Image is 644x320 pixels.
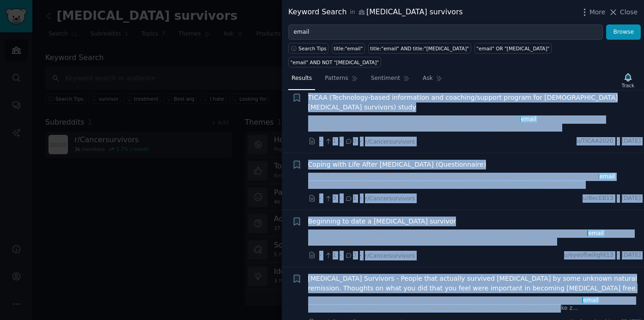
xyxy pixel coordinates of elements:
[324,251,336,260] span: 1
[608,7,638,17] button: Close
[291,59,379,66] div: "email" AND NOT "[MEDICAL_DATA]"
[370,45,469,52] div: title:"email" AND title:"[MEDICAL_DATA]"
[322,71,361,90] a: Patterns
[589,7,606,17] span: More
[350,8,355,17] span: in
[345,251,356,260] span: 3
[340,251,341,260] span: ·
[476,45,549,52] div: "email" OR "[MEDICAL_DATA]"
[520,116,537,122] span: email
[583,194,613,203] span: u/BecEB13
[308,115,641,132] a: ... for you. Details are at [[URL][DOMAIN_NAME]]([URL][DOMAIN_NAME]) oremailus at [[EMAIL_ADDRESS...
[288,24,603,40] input: Try a keyword related to your business
[325,74,348,83] span: Patterns
[622,82,634,89] div: Track
[365,253,415,259] span: r/Cancersurvivors
[308,229,641,246] a: ...e interested in a coworker a few weeks ago and after some office flirting and a exchanging a f...
[371,74,400,83] span: Sentiment
[298,45,327,52] span: Search Tips
[619,71,638,90] button: Track
[368,43,471,54] a: title:"email" AND title:"[MEDICAL_DATA]"
[292,74,312,83] span: Results
[308,296,641,313] a: ...asked by the oncologist what I did, the health insurance sent no questionnaire, I did receive ...
[622,137,641,145] span: [DATE]
[474,43,552,54] a: "email" OR "[MEDICAL_DATA]"
[622,194,641,203] span: [DATE]
[345,137,356,145] span: 0
[365,139,415,145] span: r/Cancersurvivors
[288,71,315,90] a: Results
[368,71,413,90] a: Sentiment
[319,137,321,146] span: ·
[360,251,362,260] span: ·
[582,297,599,303] span: email
[617,194,619,203] span: ·
[365,195,415,202] span: r/Cancersurvivors
[577,137,614,145] span: u/TICAA2020
[308,217,456,226] a: Beginning to date a [MEDICAL_DATA] survivor
[599,173,616,180] span: email
[324,137,336,145] span: 1
[308,93,641,112] a: TICAA (Technology-based information and coaching/support program for [DEMOGRAPHIC_DATA] [MEDICAL_...
[622,251,641,260] span: [DATE]
[360,137,362,146] span: ·
[288,57,381,67] a: "email" AND NOT "[MEDICAL_DATA]"
[580,7,606,17] button: More
[308,160,486,169] a: Coping with Life After [MEDICAL_DATA] (Questionnaire)
[564,251,614,260] span: u/eyeoftwilight13
[340,137,341,146] span: ·
[319,251,321,260] span: ·
[334,45,363,52] div: title:"email"
[308,173,641,189] a: ...ith life after [MEDICAL_DATA]. If you have any further questions please do not hesitate to ask...
[288,6,463,18] div: Keyword Search [MEDICAL_DATA] survivors
[324,194,336,203] span: 3
[620,7,638,17] span: Close
[332,43,365,54] a: title:"email"
[617,251,619,260] span: ·
[308,274,641,293] a: [MEDICAL_DATA] Survivors - People that actually survived [MEDICAL_DATA] by some unknown natural r...
[617,137,619,145] span: ·
[423,74,433,83] span: Ask
[288,43,328,54] button: Search Tips
[587,230,604,236] span: email
[360,193,362,203] span: ·
[319,193,321,203] span: ·
[345,194,356,203] span: 1
[606,24,641,40] button: Browse
[340,193,341,203] span: ·
[419,71,446,90] a: Ask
